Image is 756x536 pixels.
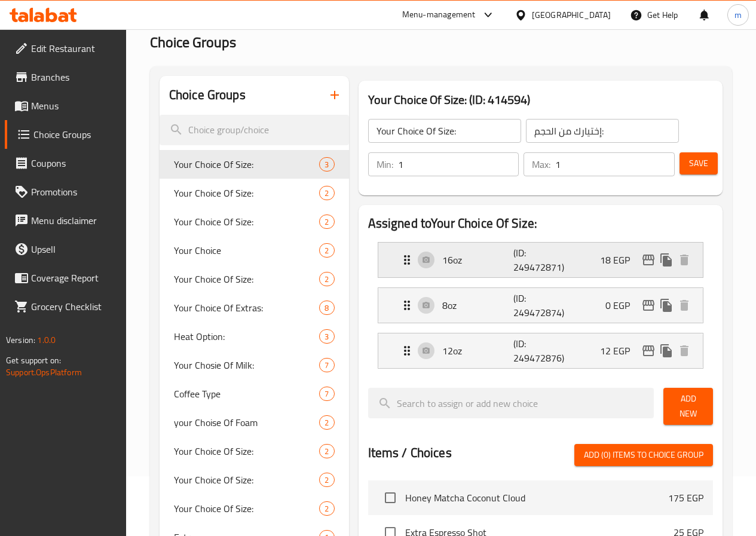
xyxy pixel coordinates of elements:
[442,298,514,313] p: 8oz
[5,63,126,91] a: Branches
[378,485,403,510] span: Select choice
[5,264,126,292] a: Coverage Report
[378,243,703,277] div: Expand
[657,296,675,314] button: duplicate
[5,91,126,120] a: Menus
[319,272,334,286] div: Choices
[31,41,117,56] span: Edit Restaurant
[320,503,333,514] span: 2
[160,437,349,465] div: Your Choice Of Size:2
[368,215,713,232] h2: Assigned to Your Choice Of Size:
[33,127,117,142] span: Choice Groups
[160,115,349,145] input: search
[368,237,713,283] li: Expand
[174,272,320,286] span: Your Choice Of Size:
[320,188,333,199] span: 2
[532,157,550,171] p: Max:
[174,186,320,200] span: Your Choice Of Size:
[31,185,117,199] span: Promotions
[31,156,117,170] span: Coupons
[368,328,713,373] li: Expand
[320,159,333,170] span: 3
[31,213,117,228] span: Menu disclaimer
[174,301,320,315] span: Your Choice Of Extras:
[174,329,320,344] span: Heat Option:
[675,342,693,360] button: delete
[600,253,639,267] p: 18 EGP
[6,365,82,380] a: Support.OpsPlatform
[319,444,334,458] div: Choices
[657,342,675,360] button: duplicate
[378,333,703,368] div: Expand
[31,271,117,285] span: Coverage Report
[320,245,333,256] span: 2
[442,344,514,358] p: 12oz
[6,332,35,348] span: Version:
[160,379,349,408] div: Coffee Type7
[320,388,333,400] span: 7
[605,298,639,313] p: 0 EGP
[169,86,246,104] h2: Choice Groups
[320,216,333,228] span: 2
[377,157,393,171] p: Min:
[319,387,334,401] div: Choices
[174,444,320,458] span: Your Choice Of Size:
[513,336,561,365] p: (ID: 249472876)
[5,235,126,264] a: Upsell
[160,494,349,523] div: Your Choice Of Size:2
[160,150,349,179] div: Your Choice Of Size:3
[574,444,713,466] button: Add (0) items to choice group
[319,473,334,487] div: Choices
[31,70,117,84] span: Branches
[174,473,320,487] span: Your Choice Of Size:
[673,391,703,421] span: Add New
[5,206,126,235] a: Menu disclaimer
[319,243,334,258] div: Choices
[675,251,693,269] button: delete
[368,90,713,109] h3: Your Choice Of Size: (ID: 414594)
[174,415,320,430] span: your Choise Of Foam
[160,408,349,437] div: your Choise Of Foam2
[680,152,718,174] button: Save
[6,353,61,368] span: Get support on:
[513,246,561,274] p: (ID: 249472871)
[319,215,334,229] div: Choices
[160,265,349,293] div: Your Choice Of Size:2
[657,251,675,269] button: duplicate
[663,388,713,425] button: Add New
[5,34,126,63] a: Edit Restaurant
[405,491,668,505] span: Honey Matcha Coconut Cloud
[584,448,703,463] span: Add (0) items to choice group
[319,415,334,430] div: Choices
[320,274,333,285] span: 2
[160,465,349,494] div: Your Choice Of Size:2
[31,242,117,256] span: Upsell
[378,288,703,323] div: Expand
[368,388,654,418] input: search
[442,253,514,267] p: 16oz
[668,491,703,505] p: 175 EGP
[5,149,126,177] a: Coupons
[5,292,126,321] a: Grocery Checklist
[402,8,476,22] div: Menu-management
[37,332,56,348] span: 1.0.0
[174,215,320,229] span: Your Choice Of Size:
[368,444,452,462] h2: Items / Choices
[160,293,349,322] div: Your Choice Of Extras:8
[320,302,333,314] span: 8
[639,296,657,314] button: edit
[319,186,334,200] div: Choices
[320,446,333,457] span: 2
[174,243,320,258] span: Your Choice
[174,157,320,171] span: Your Choice Of Size:
[639,342,657,360] button: edit
[31,99,117,113] span: Menus
[675,296,693,314] button: delete
[5,177,126,206] a: Promotions
[319,301,334,315] div: Choices
[160,236,349,265] div: Your Choice2
[160,179,349,207] div: Your Choice Of Size:2
[5,120,126,149] a: Choice Groups
[600,344,639,358] p: 12 EGP
[320,360,333,371] span: 7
